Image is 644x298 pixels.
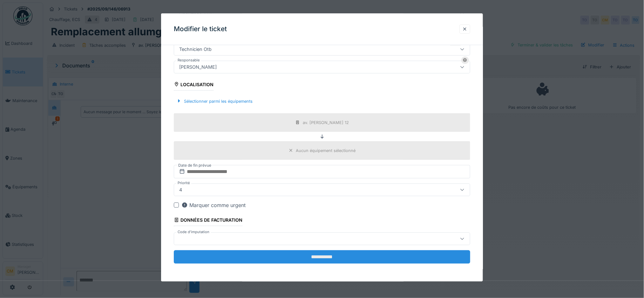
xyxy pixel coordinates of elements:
div: av. [PERSON_NAME] 12 [303,120,349,126]
div: Sélectionner parmi les équipements [174,97,255,106]
div: Données de facturation [174,215,243,226]
h3: Modifier le ticket [174,25,227,33]
label: Priorité [176,180,191,186]
label: Code d'imputation [176,229,211,235]
label: Date de fin prévue [178,162,212,169]
div: Localisation [174,80,214,91]
div: Requis [450,40,461,45]
div: 4 [177,186,185,193]
div: Technicien Otb [177,46,214,53]
div: Aucun équipement sélectionné [296,148,356,154]
div: Marquer comme urgent [181,201,246,209]
div: [PERSON_NAME] [177,64,219,71]
label: Responsable [176,58,201,63]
